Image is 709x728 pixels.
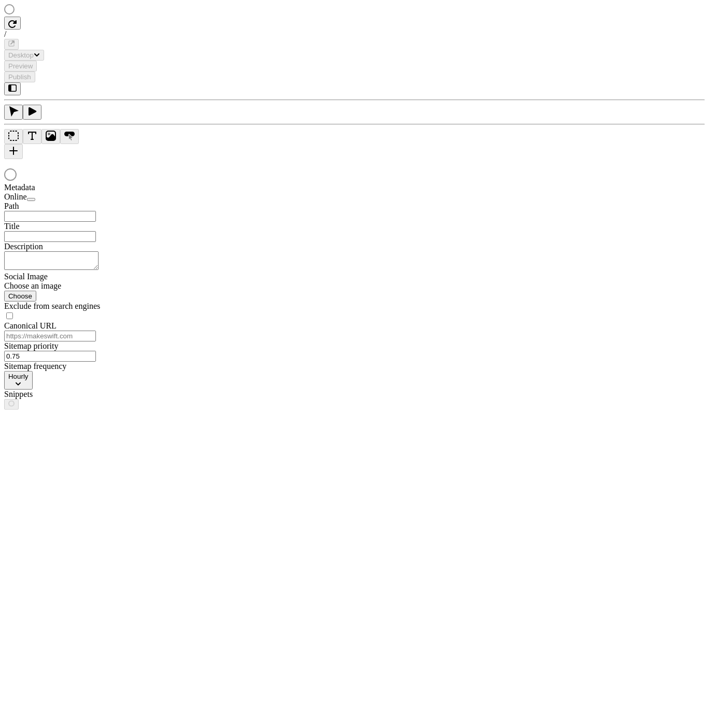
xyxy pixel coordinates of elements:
[4,30,705,39] div: /
[4,192,27,201] span: Online
[8,62,33,70] span: Preview
[41,129,60,144] button: Image
[4,291,36,302] button: Choose
[4,281,129,291] div: Choose an image
[4,341,58,350] span: Sitemap priority
[4,302,100,310] span: Exclude from search engines
[8,373,29,380] span: Hourly
[4,72,35,82] button: Publish
[4,61,37,72] button: Preview
[4,50,44,61] button: Desktop
[8,73,31,81] span: Publish
[4,390,129,399] div: Snippets
[4,183,129,192] div: Metadata
[60,129,79,144] button: Button
[8,51,34,59] span: Desktop
[4,371,33,390] button: Hourly
[4,202,19,210] span: Path
[4,242,43,251] span: Description
[4,129,23,144] button: Box
[4,222,20,231] span: Title
[4,272,48,281] span: Social Image
[4,362,66,370] span: Sitemap frequency
[23,129,41,144] button: Text
[4,331,96,341] input: https://makeswift.com
[4,321,57,330] span: Canonical URL
[8,292,32,300] span: Choose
